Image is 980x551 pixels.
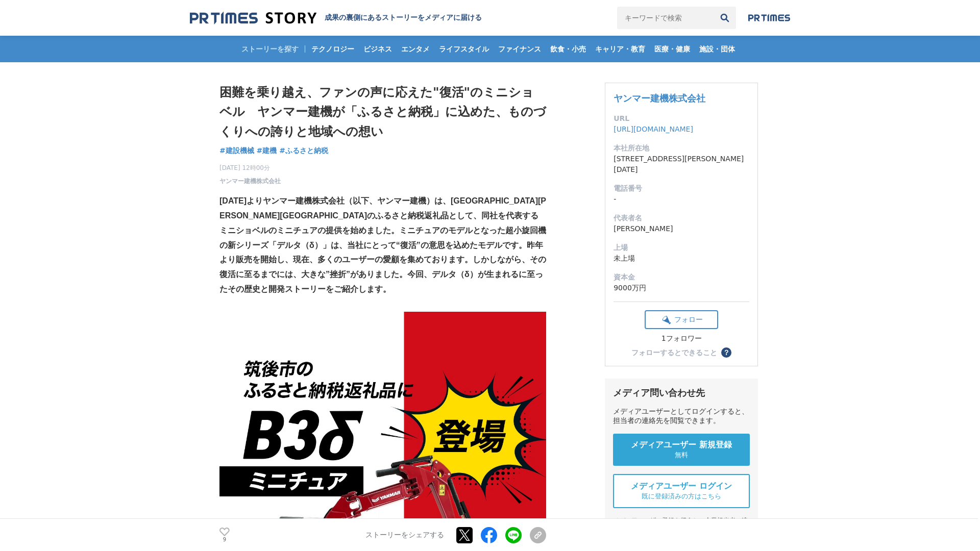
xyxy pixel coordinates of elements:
a: ライフスタイル [435,36,493,62]
a: [URL][DOMAIN_NAME] [614,125,693,133]
a: 飲食・小売 [546,36,590,62]
a: 医療・健康 [650,36,694,62]
dt: 代表者名 [614,213,749,223]
a: 施設・団体 [695,36,739,62]
a: #建機 [257,145,277,156]
button: ？ [721,347,731,358]
strong: [DATE]よりヤンマー建機株式会社（以下、ヤンマー建機）は、[GEOGRAPHIC_DATA][PERSON_NAME][GEOGRAPHIC_DATA]のふるさと納税返礼品として、同社を代表... [219,196,546,293]
span: メディアユーザー 新規登録 [631,440,732,450]
a: メディアユーザー 新規登録 無料 [613,434,750,466]
span: キャリア・教育 [591,44,649,54]
span: 無料 [675,450,688,460]
img: 成果の裏側にあるストーリーをメディアに届ける [190,11,316,25]
img: prtimes [748,14,790,22]
span: 医療・健康 [650,44,694,54]
dd: 未上場 [614,253,749,264]
dt: 上場 [614,242,749,253]
button: フォロー [645,310,718,329]
div: メディア問い合わせ先 [613,387,750,399]
span: メディアユーザー ログイン [631,481,732,492]
span: #建設機械 [219,146,254,155]
a: ビジネス [359,36,396,62]
span: ファイナンス [494,44,545,54]
a: 成果の裏側にあるストーリーをメディアに届ける 成果の裏側にあるストーリーをメディアに届ける [190,11,482,25]
span: 飲食・小売 [546,44,590,54]
p: ストーリーをシェアする [365,531,444,540]
span: [DATE] 12時00分 [219,163,281,172]
div: フォローするとできること [631,349,717,356]
a: ファイナンス [494,36,545,62]
span: テクノロジー [307,44,358,54]
h2: 成果の裏側にあるストーリーをメディアに届ける [325,13,482,22]
dd: [PERSON_NAME] [614,223,749,234]
a: #ふるさと納税 [279,145,328,156]
dd: 9000万円 [614,283,749,293]
span: ビジネス [359,44,396,54]
span: #建機 [257,146,277,155]
span: #ふるさと納税 [279,146,328,155]
dt: 本社所在地 [614,143,749,154]
div: 1フォロワー [645,334,718,343]
input: キーワードで検索 [617,7,714,29]
a: キャリア・教育 [591,36,649,62]
dd: - [614,194,749,205]
a: メディアユーザー ログイン 既に登録済みの方はこちら [613,474,750,508]
a: #建設機械 [219,145,254,156]
span: 既に登録済みの方はこちら [642,492,721,501]
span: ？ [723,349,730,356]
a: テクノロジー [307,36,358,62]
a: ヤンマー建機株式会社 [614,93,705,104]
span: 施設・団体 [695,44,739,54]
span: ライフスタイル [435,44,493,54]
p: 9 [219,537,230,542]
dt: 資本金 [614,272,749,283]
a: ヤンマー建機株式会社 [219,177,281,186]
dt: URL [614,113,749,124]
a: エンタメ [397,36,434,62]
span: エンタメ [397,44,434,54]
h1: 困難を乗り越え、ファンの声に応えた"復活"のミニショベル ヤンマー建機が「ふるさと納税」に込めた、ものづくりへの誇りと地域への想い [219,83,546,141]
dt: 電話番号 [614,183,749,194]
div: メディアユーザーとしてログインすると、担当者の連絡先を閲覧できます。 [613,407,750,425]
button: 検索 [714,7,736,29]
dd: [STREET_ADDRESS][PERSON_NAME][DATE] [614,154,749,175]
